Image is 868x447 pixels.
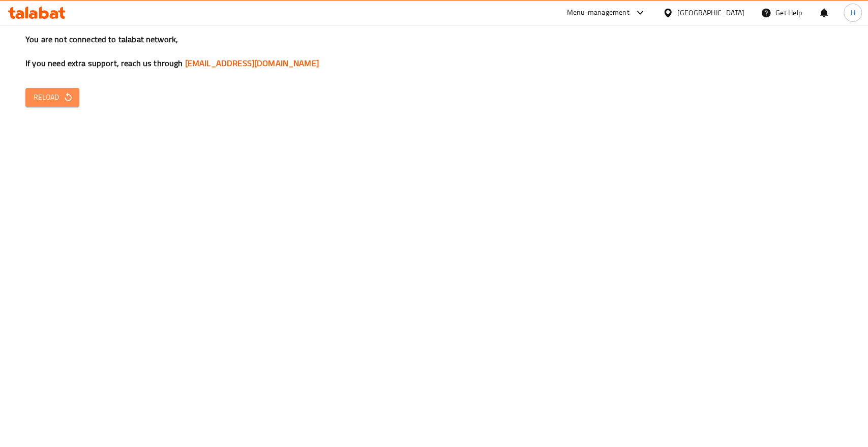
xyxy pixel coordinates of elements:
h3: You are not connected to talabat network, If you need extra support, reach us through [25,34,843,69]
span: H [850,7,855,18]
button: Reload [25,88,79,107]
a: [EMAIL_ADDRESS][DOMAIN_NAME] [185,55,319,71]
span: Reload [34,91,71,104]
div: [GEOGRAPHIC_DATA] [677,7,744,18]
div: Menu-management [567,7,630,19]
